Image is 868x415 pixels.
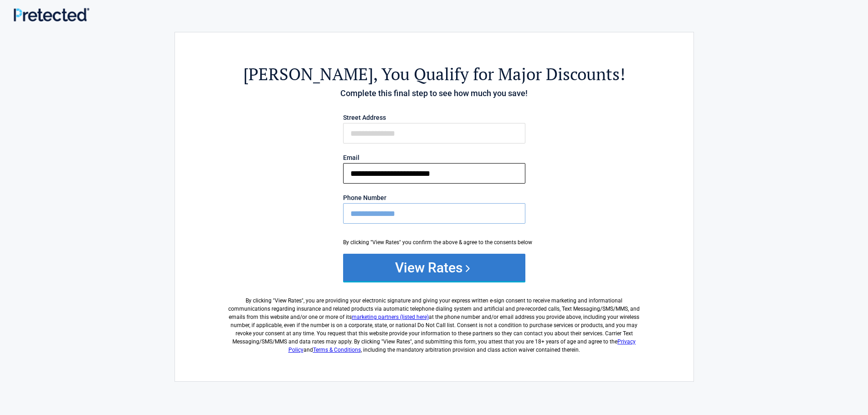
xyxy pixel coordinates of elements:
div: By clicking "View Rates" you confirm the above & agree to the consents below [343,238,525,246]
label: Phone Number [343,195,525,201]
img: Main Logo [14,8,89,21]
h2: , You Qualify for Major Discounts! [225,63,643,85]
label: Email [343,154,525,161]
a: Terms & Conditions [313,347,361,353]
label: By clicking " ", you are providing your electronic signature and giving your express written e-si... [225,289,643,354]
button: View Rates [343,254,525,281]
a: marketing partners (listed here) [352,314,429,320]
span: View Rates [275,297,302,304]
label: Street Address [343,114,525,121]
span: [PERSON_NAME] [243,63,373,85]
h4: Complete this final step to see how much you save! [225,87,643,99]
